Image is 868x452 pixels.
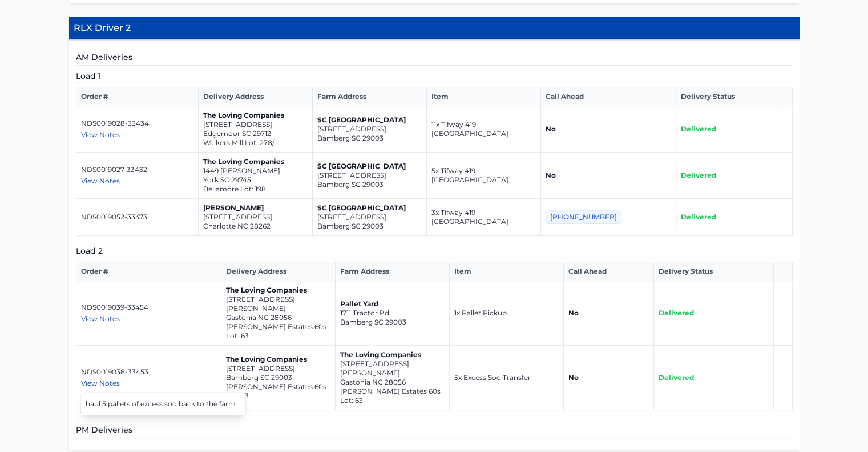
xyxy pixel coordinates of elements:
p: [STREET_ADDRESS] [203,120,308,129]
span: View Notes [81,177,120,185]
span: Delivered [681,125,716,133]
p: NDS0019052-33473 [81,213,194,222]
strong: No [568,373,579,382]
td: 5x Tifway 419 [GEOGRAPHIC_DATA] [427,153,541,199]
p: Bamberg SC 29003 [226,373,330,382]
p: [STREET_ADDRESS] [317,213,422,222]
p: NDS0019038-33453 [81,367,216,377]
strong: No [568,309,579,317]
p: [STREET_ADDRESS] [203,213,308,222]
p: NDS0019027-33432 [81,165,194,174]
p: [PERSON_NAME] Estates 60s Lot: 63 [226,322,330,341]
p: The Loving Companies [340,350,445,359]
h5: Load 2 [76,245,793,257]
th: Delivery Status [653,262,774,281]
p: Gastonia NC 28056 [340,378,445,387]
p: Pallet Yard [340,299,445,309]
th: Item [449,262,563,281]
p: 1711 Tractor Rd [340,309,445,318]
p: [STREET_ADDRESS] [226,364,330,373]
p: Bellamore Lot: 198 [203,185,308,194]
p: Charlotte NC 28262 [203,222,308,231]
th: Item [427,87,541,106]
p: Bamberg SC 29003 [317,222,422,231]
th: Order # [76,87,199,106]
th: Delivery Address [199,87,313,106]
p: Walkers Mill Lot: 278/ [203,138,308,147]
span: View Notes [81,379,120,387]
span: Delivered [681,213,716,221]
p: [STREET_ADDRESS] [317,171,422,180]
p: The Loving Companies [203,157,308,166]
td: 1x Pallet Pickup [449,281,563,346]
p: [PERSON_NAME] Estates 60s Lot: 63 [340,387,445,405]
p: NDS0019028-33434 [81,119,194,128]
th: Call Ahead [563,262,653,281]
p: [STREET_ADDRESS][PERSON_NAME] [226,295,330,313]
th: Farm Address [335,262,449,281]
p: Edgemoor SC 29712 [203,129,308,138]
p: 1449 [PERSON_NAME] [203,166,308,175]
p: The Loving Companies [226,286,330,295]
p: NDS0019039-33454 [81,303,216,312]
span: View Notes [81,314,120,323]
p: Bamberg SC 29003 [340,318,445,327]
h4: RLX Driver 2 [69,17,800,40]
h5: AM Deliveries [76,51,793,66]
td: 3x Tifway 419 [GEOGRAPHIC_DATA] [427,199,541,236]
p: Gastonia NC 28056 [226,313,330,322]
span: Delivered [681,171,716,179]
h5: Load 1 [76,70,793,82]
span: Delivered [659,373,694,382]
p: The Loving Companies [226,355,330,364]
p: [PERSON_NAME] [203,203,308,213]
th: Farm Address [313,87,427,106]
p: [PERSON_NAME] Estates 60s Lot: 63 [226,382,330,401]
h5: PM Deliveries [76,424,793,438]
th: Order # [76,262,221,281]
div: haul 5 pallets of excess sod back to the farm [81,395,245,413]
p: SC [GEOGRAPHIC_DATA] [317,162,422,171]
span: [PHONE_NUMBER] [546,210,621,224]
th: Delivery Address [221,262,335,281]
span: View Notes [81,130,120,139]
p: SC [GEOGRAPHIC_DATA] [317,203,422,213]
p: Bamberg SC 29003 [317,180,422,189]
strong: No [546,125,556,133]
p: [STREET_ADDRESS] [317,125,422,134]
p: York SC 29745 [203,175,308,185]
p: Bamberg SC 29003 [317,134,422,143]
strong: No [546,171,556,179]
span: Delivered [659,309,694,317]
p: SC [GEOGRAPHIC_DATA] [317,115,422,125]
th: Call Ahead [541,87,676,106]
td: 11x Tifway 419 [GEOGRAPHIC_DATA] [427,106,541,153]
th: Delivery Status [676,87,777,106]
p: [STREET_ADDRESS][PERSON_NAME] [340,359,445,378]
p: The Loving Companies [203,111,308,120]
td: 5x Excess Sod Transfer [449,346,563,410]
